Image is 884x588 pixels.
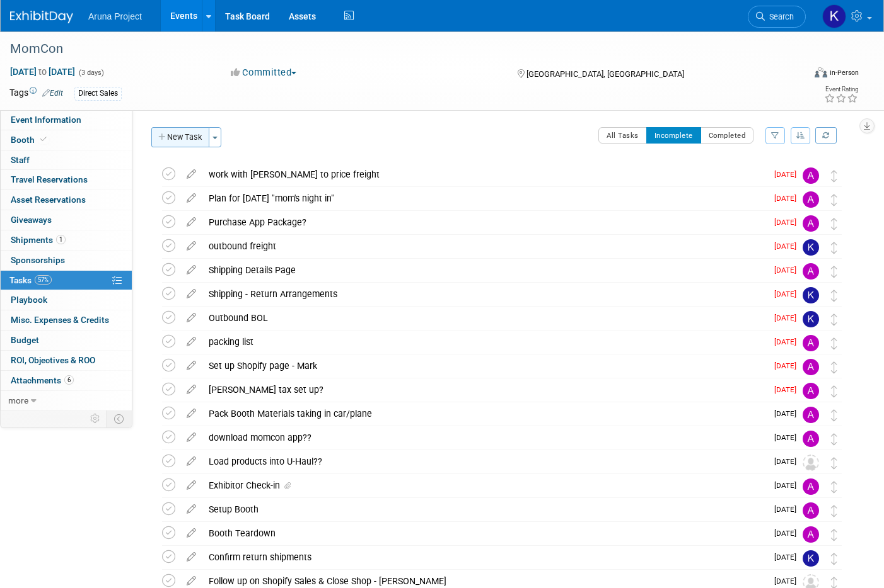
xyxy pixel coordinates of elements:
span: [DATE] [774,481,803,490]
i: Move task [831,242,837,254]
span: Tasks [9,275,52,285]
span: 1 [56,235,66,244]
span: [DATE] [774,505,803,514]
img: April Berg [803,191,819,208]
a: Playbook [1,290,132,310]
i: Move task [831,337,837,349]
a: Staff [1,150,132,170]
a: edit [180,336,202,348]
a: edit [180,384,202,395]
div: work with [PERSON_NAME] to price freight [202,164,767,185]
div: packing list [202,331,767,353]
a: edit [180,575,202,587]
img: Kristal Miller [803,311,819,327]
a: more [1,391,132,410]
span: [DATE] [774,170,803,179]
span: [DATE] [774,361,803,370]
div: Exhibitor Check-in [202,475,767,496]
span: Sponsorships [11,255,65,265]
div: Shipping Details Page [202,259,767,281]
a: edit [180,288,202,300]
span: Asset Reservations [11,195,86,205]
a: Travel Reservations [1,170,132,189]
img: Kristal Miller [803,550,819,567]
span: Playbook [11,295,47,305]
a: edit [180,217,202,228]
a: edit [180,264,202,276]
a: edit [180,551,202,563]
a: Attachments6 [1,371,132,390]
i: Move task [831,361,837,373]
div: Booth Teardown [202,523,767,544]
span: (3 days) [78,69,104,77]
img: April Berg [803,502,819,519]
span: Giveaways [11,215,52,225]
a: edit [180,240,202,252]
button: Incomplete [646,127,701,144]
span: Search [765,12,794,21]
span: 57% [35,275,52,285]
span: Budget [11,335,39,345]
span: [DATE] [774,194,803,203]
span: [DATE] [774,242,803,251]
span: [DATE] [774,385,803,394]
div: Direct Sales [74,87,122,100]
i: Move task [831,194,837,206]
span: [DATE] [774,337,803,346]
img: April Berg [803,359,819,375]
img: April Berg [803,431,819,447]
img: April Berg [803,478,819,495]
div: Set up Shopify page - Mark [202,355,767,376]
a: edit [180,480,202,491]
a: edit [180,528,202,539]
a: edit [180,504,202,515]
img: Kristal Miller [803,239,819,256]
i: Move task [831,290,837,302]
i: Move task [831,529,837,541]
div: MomCon [6,38,786,60]
i: Move task [831,266,837,278]
td: Personalize Event Tab Strip [84,410,107,427]
img: Kristal Miller [803,287,819,303]
i: Move task [831,433,837,445]
button: All Tasks [598,127,647,144]
img: April Berg [803,263,819,280]
a: Tasks57% [1,271,132,290]
i: Move task [831,218,837,230]
img: ExhibitDay [10,11,73,23]
a: Giveaways [1,210,132,230]
span: Booth [11,135,49,145]
img: April Berg [803,167,819,184]
a: edit [180,312,202,324]
a: Booth [1,130,132,150]
button: New Task [151,127,209,147]
img: April Berg [803,383,819,399]
i: Move task [831,385,837,397]
div: Purchase App Package? [202,212,767,233]
div: Plan for [DATE] "mom's night in" [202,188,767,209]
a: edit [180,456,202,467]
span: [DATE] [774,577,803,585]
span: 6 [64,375,74,385]
i: Move task [831,409,837,421]
a: edit [180,193,202,204]
img: April Berg [803,335,819,351]
a: Asset Reservations [1,190,132,210]
div: download momcon app?? [202,427,767,448]
a: Budget [1,331,132,350]
div: Event Format [733,65,859,84]
a: Edit [42,89,63,98]
span: Attachments [11,375,74,385]
i: Move task [831,170,837,182]
div: Shipping - Return Arrangements [202,283,767,305]
span: [DATE] [774,409,803,418]
i: Move task [831,457,837,469]
a: Misc. Expenses & Credits [1,310,132,330]
span: [GEOGRAPHIC_DATA], [GEOGRAPHIC_DATA] [526,69,684,79]
div: Event Rating [824,86,858,93]
div: [PERSON_NAME] tax set up? [202,379,767,400]
td: Toggle Event Tabs [107,410,132,427]
a: Refresh [815,127,837,144]
a: ROI, Objectives & ROO [1,351,132,370]
span: Misc. Expenses & Credits [11,315,109,325]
